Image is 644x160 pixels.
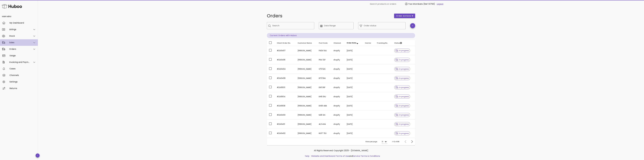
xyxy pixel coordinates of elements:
[375,40,392,46] th: Tracking No.
[296,101,317,110] td: [PERSON_NAME]
[392,40,415,46] th: Status
[296,129,317,138] td: [PERSON_NAME]
[332,55,345,64] td: shopify
[275,120,296,129] td: #249491
[395,132,409,134] span: in progress
[2,4,22,9] img: Huboo Logo
[317,74,332,83] td: BT5 5NU
[317,64,332,74] td: S75 5LN
[345,120,363,129] td: [DATE]
[345,129,363,138] td: [DATE]
[317,120,332,129] td: AL3 4HA
[9,61,30,63] div: Invoicing and Payments
[277,42,291,44] span: Client Order No.
[9,22,36,24] div: My Dashboard
[382,140,383,143] div: 10
[317,101,332,110] td: EH39 4BA
[317,129,332,138] td: RG17 7EU
[332,129,345,138] td: shopify
[317,83,332,92] td: EN11 0RF
[363,40,375,46] th: Carrier
[296,83,317,92] td: [PERSON_NAME]
[395,96,409,97] span: in progress
[9,28,30,31] div: Listings
[317,55,332,64] td: PR4 0ZF
[345,74,363,83] td: [DATE]
[9,74,36,76] div: Channels
[395,50,409,51] span: in progress
[296,40,317,46] th: Customer Name
[437,3,443,6] a: Logout
[9,48,30,50] div: Orders
[296,120,317,129] td: [PERSON_NAME]
[365,42,371,44] span: Carrier
[345,46,363,55] td: [DATE]
[332,101,345,110] td: shopify
[9,81,36,83] div: Settings
[275,55,296,64] td: #249495
[332,74,345,83] td: shopify
[410,139,414,144] button: Next page
[275,129,296,138] td: #249492
[310,155,380,158] li: and
[382,140,387,144] div: 10Rows per page:
[311,155,349,157] a: Website and Dashboard Terms of Use
[332,64,345,74] td: shopify
[345,40,363,46] th: Order Date: Sorted descending. Activate to remove sorting.
[9,41,30,44] div: Sales
[394,42,402,44] span: Status
[296,46,317,55] td: [PERSON_NAME]
[345,110,363,120] td: [DATE]
[296,64,317,74] td: [PERSON_NAME]
[298,42,312,44] span: Customer Name
[332,46,345,55] td: shopify
[267,33,415,38] p: Current Orders with Huboo
[9,54,36,57] div: Usage
[332,110,345,120] td: shopify
[275,46,296,55] td: #249497
[296,55,317,64] td: [PERSON_NAME]
[317,46,332,55] td: PA34 5AJ
[332,92,345,101] td: shopify
[395,59,409,61] span: in progress
[296,74,317,83] td: [PERSON_NAME]
[9,35,30,37] div: Stock
[317,40,332,46] th: Post Code
[332,83,345,92] td: shopify
[395,123,409,125] span: in progress
[395,68,409,70] span: in progress
[392,140,399,143] div: 1-10 of 88
[395,77,409,79] span: in progress
[275,64,296,74] td: #249494
[319,42,327,44] span: Post Code
[366,138,387,145] div: Rows per page:
[275,92,296,101] td: #249504
[334,42,341,44] span: Channel
[275,40,296,46] th: Client Order No.
[275,74,296,83] td: #249496
[345,55,363,64] td: [DATE]
[332,40,345,46] th: Channel
[423,3,435,5] span: (Ref: 13756)
[347,42,356,44] span: Order Date
[345,92,363,101] td: [DATE]
[377,42,388,44] span: Tracking No.
[275,110,296,120] td: #249493
[305,155,309,157] a: help
[275,101,296,110] td: #249508
[317,110,332,120] td: M25 1LN
[296,92,317,101] td: [PERSON_NAME]
[353,155,380,157] a: Service Terms & Conditions
[395,114,409,116] span: in progress
[332,120,345,129] td: shopify
[345,83,363,92] td: [DATE]
[267,14,391,18] h1: Orders
[9,67,36,70] div: Cases
[317,92,332,101] td: EH19 3NJ
[269,149,413,152] p: All Rights Reserved. Copyright 2025 - [DOMAIN_NAME]
[395,86,409,88] span: in progress
[9,87,36,90] div: Returns
[396,15,411,17] span: order actions
[345,64,363,74] td: [DATE]
[296,110,317,120] td: [PERSON_NAME]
